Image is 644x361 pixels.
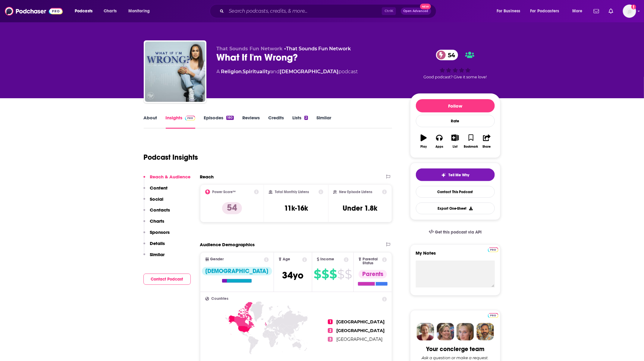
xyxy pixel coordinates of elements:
[416,115,495,127] div: Rate
[328,337,333,342] span: 3
[363,257,381,265] span: Parental Status
[339,190,372,194] h2: New Episode Listens
[143,196,164,207] button: Social
[623,5,636,18] img: User Profile
[217,68,358,75] div: A podcast
[143,252,165,263] button: Similar
[271,69,280,74] span: and
[104,7,117,15] span: Charts
[530,7,559,15] span: For Podcasters
[432,130,447,152] button: Apps
[437,323,454,341] img: Barbara Profile
[422,355,489,360] div: Ask a question or make a request.
[292,115,308,129] a: Lists2
[212,297,229,301] span: Countries
[150,174,191,180] p: Reach & Audience
[497,7,520,15] span: For Business
[143,274,191,285] button: Contact Podcast
[435,145,443,149] div: Apps
[150,240,165,246] p: Details
[416,186,495,198] a: Contact This Podcast
[314,269,321,279] span: $
[226,116,234,120] div: 180
[242,69,243,74] span: ,
[143,240,165,252] button: Details
[401,8,431,15] button: Open AdvancedNew
[442,50,458,60] span: 54
[286,46,351,52] a: That Sounds Fun Network
[343,204,378,213] h3: Under 1.8k
[441,173,446,177] img: tell me why sparkle
[210,257,224,261] span: Gender
[417,323,434,341] img: Sydney Profile
[568,6,590,16] button: open menu
[243,69,271,74] a: Spirituality
[143,174,191,185] button: Reach & Audience
[143,207,170,218] button: Contacts
[200,174,214,180] h2: Reach
[304,116,308,120] div: 2
[416,130,432,152] button: Play
[492,6,528,16] button: open menu
[222,202,242,214] p: 54
[268,115,284,129] a: Credits
[221,69,242,74] a: Religion
[284,204,308,213] h3: 11k-16k
[128,7,150,15] span: Monitoring
[476,323,494,341] img: Jon Profile
[416,99,495,112] button: Follow
[483,145,491,149] div: Share
[145,42,205,102] img: What If I'm Wrong?
[435,230,482,235] span: Get this podcast via API
[336,337,382,342] span: [GEOGRAPHIC_DATA]
[623,5,636,18] button: Show profile menu
[416,202,495,214] button: Export One-Sheet
[275,190,309,194] h2: Total Monthly Listens
[150,185,168,191] p: Content
[124,6,158,16] button: open menu
[150,218,165,224] p: Charts
[420,145,427,149] div: Play
[75,7,93,15] span: Podcasts
[359,270,387,278] div: Parents
[426,345,484,353] div: Your concierge team
[457,323,474,341] img: Jules Profile
[631,5,636,9] svg: Add a profile image
[424,75,487,79] span: Good podcast? Give it some love!
[606,6,616,16] a: Show notifications dropdown
[448,173,469,177] span: Tell Me Why
[488,312,498,318] a: Pro website
[463,130,479,152] button: Bookmark
[382,7,396,15] span: Ctrl K
[5,5,63,17] img: Podchaser - Follow, Share and Rate Podcasts
[284,46,351,52] span: •
[143,218,165,229] button: Charts
[488,313,498,318] img: Podchaser Pro
[150,207,170,213] p: Contacts
[204,115,234,129] a: Episodes180
[623,5,636,18] span: Logged in as ZoeJethani
[336,319,385,325] span: [GEOGRAPHIC_DATA]
[144,115,157,129] a: About
[424,225,487,240] a: Get this podcast via API
[150,196,164,202] p: Social
[410,46,501,83] div: 54Good podcast? Give it some love!
[322,269,329,279] span: $
[416,250,495,261] label: My Notes
[316,115,331,129] a: Similar
[436,50,458,60] a: 54
[217,46,283,52] span: That Sounds Fun Network
[420,4,431,9] span: New
[143,229,170,240] button: Sponsors
[71,6,100,16] button: open menu
[488,246,498,252] a: Pro website
[404,10,429,13] span: Open Advanced
[572,7,583,15] span: More
[166,115,196,129] a: InsightsPodchaser Pro
[185,116,196,121] img: Podchaser Pro
[283,257,290,261] span: Age
[329,269,337,279] span: $
[100,6,120,16] a: Charts
[328,328,333,333] span: 2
